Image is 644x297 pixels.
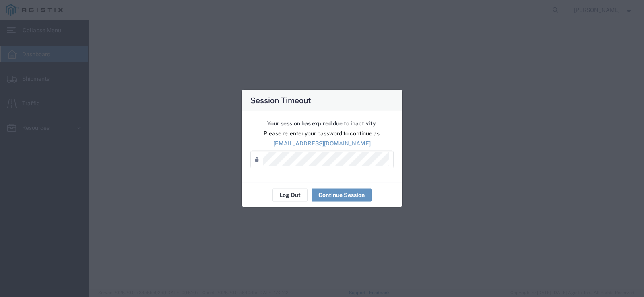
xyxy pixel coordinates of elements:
[250,119,394,127] p: Your session has expired due to inactivity.
[272,188,308,201] button: Log Out
[250,94,311,106] h4: Session Timeout
[250,129,394,137] p: Please re-enter your password to continue as:
[312,188,372,201] button: Continue Session
[250,139,394,147] p: [EMAIL_ADDRESS][DOMAIN_NAME]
